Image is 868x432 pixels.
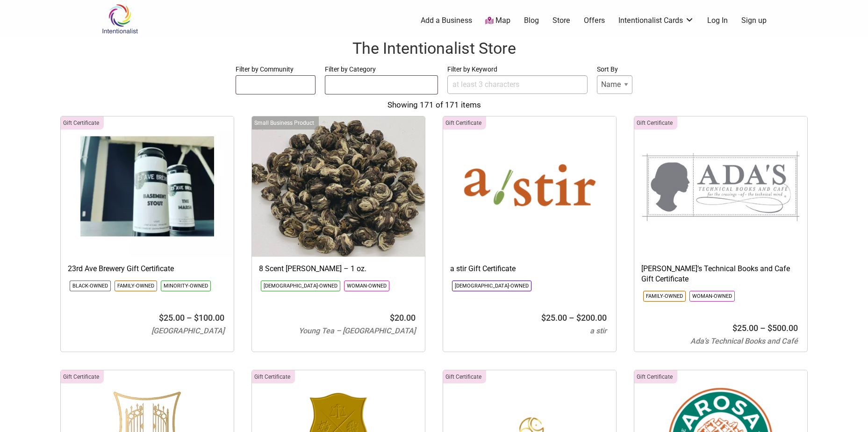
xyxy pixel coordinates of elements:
[618,15,694,26] a: Intentionalist Cards
[151,326,224,335] span: [GEOGRAPHIC_DATA]
[187,313,192,323] span: –
[576,313,607,323] bdi: 200.00
[447,64,588,75] label: Filter by Keyword
[390,313,395,323] span: $
[443,370,486,383] div: Click to show only this category
[9,99,859,111] div: Showing 171 of 171 items
[68,264,227,274] h3: 23rd Ave Brewery Gift Certificate
[768,323,798,333] bdi: 500.00
[576,313,581,323] span: $
[70,281,111,291] li: Click to show only this community
[194,313,224,323] bdi: 100.00
[236,64,316,75] label: Filter by Community
[390,313,416,323] bdi: 20.00
[634,116,807,257] img: Adas Technical Books and Cafe Logo
[344,281,389,291] li: Click to show only this community
[768,323,772,333] span: $
[299,326,416,335] span: Young Tea – [GEOGRAPHIC_DATA]
[597,64,632,75] label: Sort By
[569,313,574,323] span: –
[690,337,798,346] span: Ada’s Technical Books and Café
[252,116,319,130] div: Click to show only this category
[760,323,766,333] span: –
[159,313,185,323] bdi: 25.00
[584,15,605,26] a: Offers
[443,116,486,130] div: Click to show only this category
[421,15,472,26] a: Add a Business
[252,370,295,383] div: Click to show only this category
[541,313,546,323] span: $
[9,37,859,60] h1: The Intentionalist Store
[452,281,531,291] li: Click to show only this community
[259,264,418,274] h3: 8 Scent [PERSON_NAME] – 1 oz.
[689,291,735,302] li: Click to show only this community
[541,313,567,323] bdi: 25.00
[741,15,767,26] a: Sign up
[634,116,677,130] div: Click to show only this category
[115,281,157,291] li: Click to show only this community
[98,4,142,34] img: Intentionalist
[61,116,104,130] div: Click to show only this category
[61,370,104,383] div: Click to show only this category
[590,326,607,335] span: a stir
[641,264,800,285] h3: [PERSON_NAME]’s Technical Books and Cafe Gift Certificate
[450,264,609,274] h3: a stir Gift Certificate
[194,313,199,323] span: $
[634,370,677,383] div: Click to show only this category
[707,15,728,26] a: Log In
[524,15,539,26] a: Blog
[261,281,340,291] li: Click to show only this community
[159,313,164,323] span: $
[552,15,570,26] a: Store
[732,323,758,333] bdi: 25.00
[643,291,686,302] li: Click to show only this community
[252,116,425,257] img: Young Tea 8 Scent Jasmine Green Pearl
[732,323,737,333] span: $
[485,15,510,26] a: Map
[325,64,438,75] label: Filter by Category
[447,75,588,94] input: at least 3 characters
[161,281,211,291] li: Click to show only this community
